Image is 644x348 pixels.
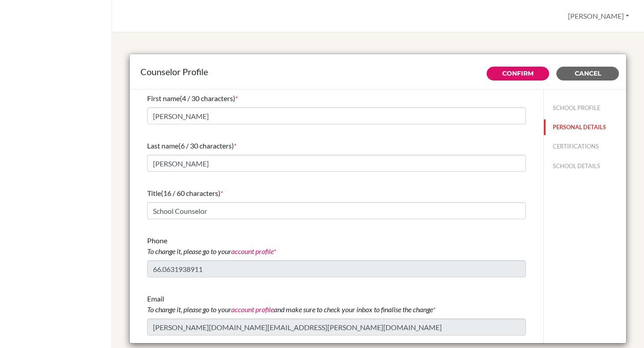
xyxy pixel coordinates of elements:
button: SCHOOL DETAILS [544,158,626,174]
span: Email [147,294,433,314]
span: Title [147,189,161,197]
a: account profile [231,247,274,255]
span: (16 / 60 characters) [161,189,220,197]
span: Phone [147,236,274,255]
span: First name [147,94,180,102]
i: To change it, please go to your [147,247,274,255]
span: Last name [147,141,178,150]
a: account profile [231,305,274,314]
div: Counselor Profile [140,65,615,78]
span: (4 / 30 characters) [180,94,235,102]
span: (6 / 30 characters) [178,141,234,150]
button: SCHOOL PROFILE [544,100,626,116]
i: To change it, please go to your and make sure to check your inbox to finalise the change [147,305,433,314]
button: [PERSON_NAME] [564,8,633,25]
button: PERSONAL DETAILS [544,119,626,135]
button: CERTIFICATIONS [544,139,626,154]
